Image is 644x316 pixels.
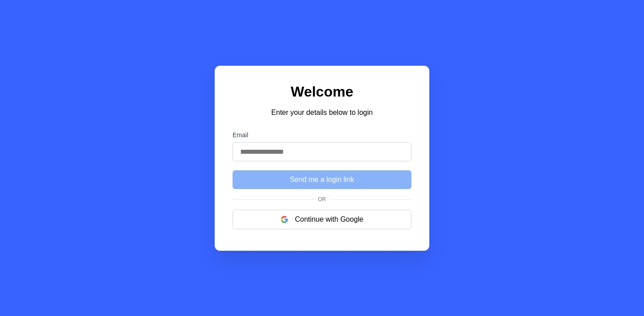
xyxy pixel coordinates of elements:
[233,84,411,100] h1: Welcome
[281,216,288,223] img: google logo
[233,210,411,229] button: Continue with Google
[233,170,411,189] button: Send me a login link
[233,107,411,118] p: Enter your details below to login
[233,131,411,139] label: Email
[314,196,330,202] span: Or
